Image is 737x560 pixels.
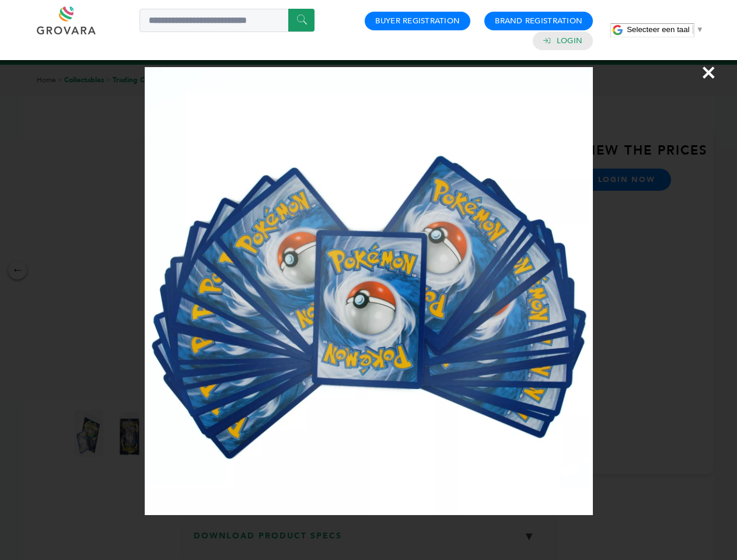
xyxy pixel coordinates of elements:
[627,25,689,34] span: Selecteer een taal
[139,9,315,32] input: Search a product or brand...
[693,25,693,34] span: ​
[495,16,582,26] a: Brand Registration
[701,56,717,89] span: ×
[696,25,704,34] span: ▼
[375,16,460,26] a: Buyer Registration
[557,36,582,46] a: Login
[145,67,593,515] img: Image Preview
[627,25,704,34] a: Selecteer een taal​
